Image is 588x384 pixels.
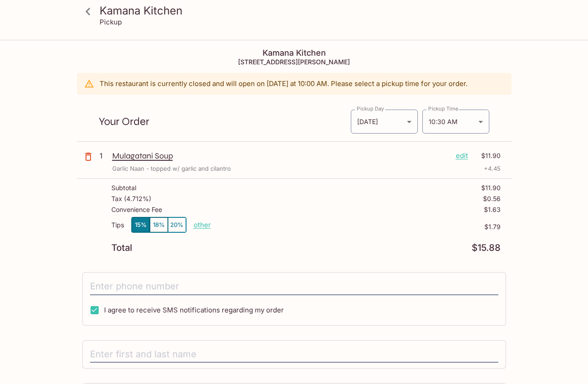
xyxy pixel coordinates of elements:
button: 15% [132,217,150,232]
h5: [STREET_ADDRESS][PERSON_NAME] [77,58,512,66]
p: $11.90 [481,184,501,192]
p: $15.88 [472,244,501,252]
label: Pickup Day [357,105,384,112]
p: Total [111,244,132,252]
p: Pickup [100,18,122,26]
p: $11.90 [473,151,501,161]
span: I agree to receive SMS notifications regarding my order [104,306,284,314]
p: Tips [111,221,124,229]
p: Subtotal [111,184,136,192]
div: 10:30 AM [422,110,489,134]
p: $1.63 [484,206,501,213]
input: Enter phone number [90,278,498,295]
p: Mulagatani Soup [112,151,449,161]
p: 1 [100,151,109,161]
label: Pickup Time [428,105,459,112]
p: Tax ( 4.712% ) [111,195,151,202]
input: Enter first and last name [90,346,498,363]
p: This restaurant is currently closed and will open on [DATE] at 10:00 AM . Please select a pickup ... [100,79,468,88]
p: $0.56 [483,195,501,202]
p: Convenience Fee [111,206,162,213]
button: other [194,221,211,229]
p: edit [456,151,468,161]
p: Your Order [99,117,350,126]
p: $1.79 [211,223,501,230]
button: 20% [168,217,186,232]
p: Garlic Naan - topped w/ garlic and cilantro [112,164,231,173]
p: + 4.45 [484,164,501,173]
h3: Kamana Kitchen [100,4,504,18]
h4: Kamana Kitchen [77,48,512,58]
button: 18% [150,217,168,232]
div: [DATE] [351,110,418,134]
